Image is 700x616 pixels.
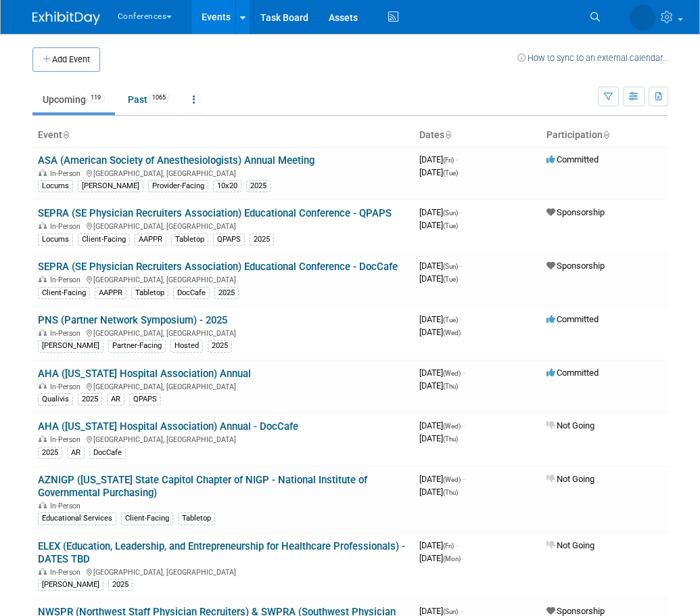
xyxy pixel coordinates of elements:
span: [DATE] [419,368,465,378]
div: Provider-Facing [148,180,208,192]
img: In-Person Event [39,222,47,229]
span: Not Going [546,474,594,484]
span: Committed [546,314,599,324]
div: 2025 [78,393,102,405]
a: Sort by Start Date [444,129,451,140]
span: Not Going [546,420,594,431]
img: In-Person Event [39,329,47,336]
span: In-Person [50,276,85,284]
img: Stephanie Donley [630,5,655,30]
a: AHA ([US_STATE] Hospital Association) Annual [38,368,251,380]
img: In-Person Event [39,382,47,389]
span: (Fri) [443,542,454,550]
a: Upcoming119 [32,87,115,112]
a: ELEX (Education, Leadership, and Entrepreneurship for Healthcare Professionals) - DATES TBD [38,540,405,565]
a: ASA (American Society of Anesthesiologists) Annual Meeting [38,154,314,167]
span: [DATE] [419,207,462,217]
span: - [460,261,462,271]
span: (Wed) [443,476,461,483]
div: Qualivis [38,393,73,405]
div: [GEOGRAPHIC_DATA], [GEOGRAPHIC_DATA] [38,433,409,444]
div: DocCafe [89,447,126,459]
div: [PERSON_NAME] [38,340,103,352]
div: AR [107,393,124,405]
span: (Sun) [443,209,458,217]
img: ExhibitDay [32,12,100,25]
span: [DATE] [419,167,458,177]
span: - [463,368,465,378]
span: [DATE] [419,261,462,271]
div: 2025 [250,234,274,246]
img: In-Person Event [39,568,47,575]
span: [DATE] [419,327,461,337]
span: [DATE] [419,553,461,563]
span: (Thu) [443,435,458,443]
div: [GEOGRAPHIC_DATA], [GEOGRAPHIC_DATA] [38,273,409,284]
span: [DATE] [419,273,458,284]
div: AR [67,447,85,459]
span: 1065 [148,93,170,103]
div: [PERSON_NAME] [38,579,103,591]
a: SEPRA (SE Physician Recruiters Association) Educational Conference - DocCafe [38,261,398,273]
div: [GEOGRAPHIC_DATA], [GEOGRAPHIC_DATA] [38,220,409,231]
th: Dates [414,124,541,147]
span: [DATE] [419,606,462,616]
span: - [463,474,465,484]
a: Past1065 [118,87,180,112]
th: Event [32,124,414,147]
img: In-Person Event [39,276,47,282]
div: [PERSON_NAME] [78,180,143,192]
span: In-Person [50,435,85,444]
div: Hosted [170,340,203,352]
span: [DATE] [419,380,458,391]
a: SEPRA (SE Physician Recruiters Association) Educational Conference - QPAPS [38,207,392,219]
div: [GEOGRAPHIC_DATA], [GEOGRAPHIC_DATA] [38,566,409,577]
span: In-Person [50,329,85,338]
span: In-Person [50,222,85,231]
span: Committed [546,368,599,378]
span: [DATE] [419,314,462,324]
span: [DATE] [419,540,458,550]
span: (Thu) [443,382,458,390]
span: Committed [546,154,599,164]
a: How to sync to an external calendar... [517,53,668,63]
div: [GEOGRAPHIC_DATA], [GEOGRAPHIC_DATA] [38,380,409,391]
div: 2025 [38,447,62,459]
span: - [456,154,458,164]
span: (Tue) [443,222,458,229]
span: (Tue) [443,169,458,177]
span: In-Person [50,382,85,391]
div: Educational Services [38,512,116,525]
span: (Thu) [443,489,458,496]
span: Not Going [546,540,594,550]
span: In-Person [50,568,85,577]
div: [GEOGRAPHIC_DATA], [GEOGRAPHIC_DATA] [38,167,409,178]
span: - [456,540,458,550]
div: Tabletop [131,287,168,299]
span: Sponsorship [546,261,605,271]
span: (Wed) [443,370,461,377]
div: QPAPS [213,234,245,246]
span: Sponsorship [546,606,605,616]
span: [DATE] [419,220,458,230]
a: PNS (Partner Network Symposium) - 2025 [38,314,227,326]
span: (Fri) [443,156,454,164]
div: Locums [38,234,73,246]
th: Participation [541,124,668,147]
span: [DATE] [419,420,465,431]
div: Client-Facing [78,234,130,246]
a: Sort by Event Name [62,129,69,140]
span: - [460,314,462,324]
span: 119 [87,93,105,103]
span: (Sun) [443,608,458,615]
div: Client-Facing [38,287,90,299]
span: (Mon) [443,555,461,563]
span: (Tue) [443,276,458,283]
div: QPAPS [129,393,161,405]
span: (Tue) [443,316,458,324]
span: - [463,420,465,431]
div: [GEOGRAPHIC_DATA], [GEOGRAPHIC_DATA] [38,327,409,338]
div: 2025 [108,579,133,591]
div: 2025 [208,340,232,352]
span: In-Person [50,169,85,178]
